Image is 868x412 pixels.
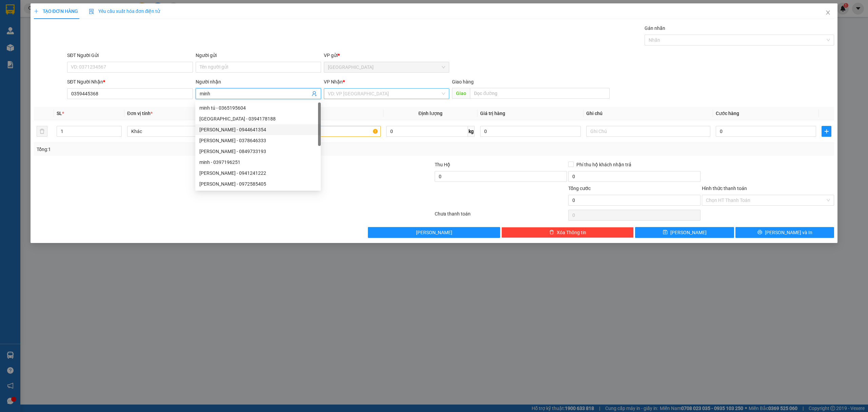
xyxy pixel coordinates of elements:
div: minh - 0397196251 [199,158,317,166]
img: icon [89,9,94,14]
span: [PERSON_NAME] [670,229,707,236]
span: Đơn vị tính [127,111,153,116]
span: [PERSON_NAME] và In [765,229,812,236]
span: Phí thu hộ khách nhận trả [574,161,634,168]
button: delete [37,126,47,137]
div: Người gửi [196,52,321,59]
span: VP Nhận [324,79,343,85]
div: minh tú - 0365195604 [195,102,321,113]
button: plus [822,126,831,137]
span: save [663,230,668,235]
span: Yêu cầu xuất hóa đơn điện tử [89,8,160,14]
span: Giá trị hàng [480,111,505,116]
button: Close [818,3,837,22]
span: Định lượng [418,111,442,116]
div: [GEOGRAPHIC_DATA] - 0394178188 [199,115,317,123]
span: TẠO ĐƠN HÀNG [34,8,78,14]
div: Người nhận [196,78,321,86]
div: [PERSON_NAME] - 0972585405 [199,180,317,188]
div: minh - 0397196251 [195,157,321,168]
div: [PERSON_NAME] - 0849733193 [199,148,317,155]
div: [PERSON_NAME] - 0378646333 [199,137,317,144]
span: user-add [312,91,317,96]
div: hoàng minh - 0378646333 [195,135,321,146]
div: SĐT Người Gửi [67,52,193,59]
span: Thu Hộ [435,162,450,167]
span: Giao [452,88,470,99]
div: [PERSON_NAME] - 0944641354 [199,126,317,133]
button: save[PERSON_NAME] [635,227,734,238]
input: Ghi Chú [586,126,710,137]
span: Cước hàng [716,111,739,116]
span: Sài Gòn [328,62,445,72]
div: Minh Đào - 0849733193 [195,146,321,157]
span: close [825,10,831,15]
div: Anh Minh - 0972585405 [195,179,321,189]
th: Ghi chú [584,107,713,120]
label: Gán nhãn [645,25,665,31]
button: deleteXóa Thông tin [501,227,634,238]
div: minh tú - 0365195604 [199,104,317,112]
span: plus [822,129,831,134]
input: Dọc đường [470,88,610,99]
span: Xóa Thông tin [557,229,586,236]
span: plus [34,9,39,14]
div: minh châu - 0394178188 [195,113,321,124]
span: Tổng cước [568,186,591,191]
span: printer [757,230,762,235]
span: Giao hàng [452,79,474,85]
span: SL [57,111,62,116]
div: bùi huy minh - 0941241222 [195,168,321,179]
button: [PERSON_NAME] [368,227,500,238]
div: SĐT Người Nhận [67,78,193,86]
span: kg [468,126,475,137]
input: 0 [480,126,580,137]
div: minh đăng - 0944641354 [195,124,321,135]
div: Chưa thanh toán [434,210,568,222]
span: delete [549,230,554,235]
span: Khác [131,126,247,136]
button: printer[PERSON_NAME] và In [735,227,834,238]
div: Tổng: 1 [37,146,335,153]
div: [PERSON_NAME] - 0941241222 [199,169,317,177]
span: [PERSON_NAME] [416,229,452,236]
label: Hình thức thanh toán [702,186,747,191]
div: VP gửi [324,52,449,59]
